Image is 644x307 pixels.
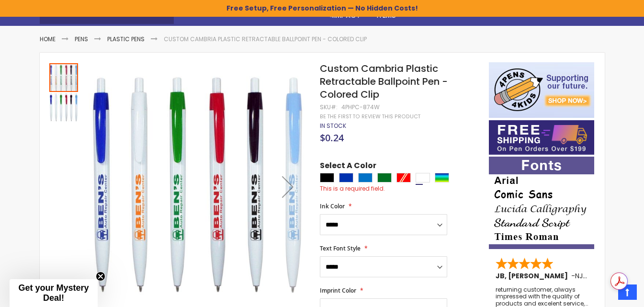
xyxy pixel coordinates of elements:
button: Close teaser [96,272,105,281]
div: Blue Light [358,173,373,182]
img: 4pens 4 kids [489,62,594,118]
span: Ink Color [320,202,345,210]
div: Assorted [435,173,449,182]
span: JB, [PERSON_NAME] [496,271,571,281]
a: Be the first to review this product [320,113,420,120]
div: Black [320,173,334,182]
div: This is a required field. [320,185,479,193]
a: Plastic Pens [107,35,145,43]
a: Top [618,284,637,300]
span: Custom Cambria Plastic Retractable Ballpoint Pen - Colored Clip [320,62,448,101]
span: Select A Color [320,160,376,173]
li: Custom Cambria Plastic Retractable Ballpoint Pen - Colored Clip [164,35,367,43]
img: Custom Cambria Plastic Retractable Ballpoint Pen - Colored Clip [49,93,78,122]
div: Availability [320,122,346,130]
span: $0.24 [320,131,344,144]
div: Custom Cambria Plastic Retractable Ballpoint Pen - Colored Clip [49,92,78,122]
div: Custom Cambria Plastic Retractable Ballpoint Pen - Colored Clip [49,62,79,92]
div: Blue [339,173,353,182]
div: 4PHPC-874W [341,103,380,111]
span: Get your Mystery Deal! [18,283,89,303]
span: In stock [320,122,346,130]
a: Pens [75,35,88,43]
div: returning customer, always impressed with the quality of products and excelent service, will retu... [496,286,588,307]
span: NJ [575,271,587,281]
img: Custom Cambria Plastic Retractable Ballpoint Pen - Colored Clip [89,76,307,295]
img: Free shipping on orders over $199 [489,120,594,155]
div: Get your Mystery Deal!Close teaser [10,279,98,307]
strong: SKU [320,103,338,111]
a: Home [40,35,56,43]
span: Text Font Style [320,244,361,252]
span: Imprint Color [320,286,356,295]
div: White [416,173,430,182]
img: font-personalization-examples [489,157,594,249]
div: Green [377,173,392,182]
